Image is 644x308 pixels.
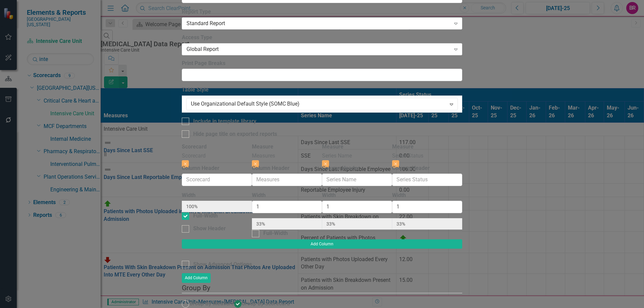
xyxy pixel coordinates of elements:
label: Table Style [182,86,462,94]
input: Column Width [252,201,322,213]
label: Column Header [392,165,430,172]
div: Show Header [193,225,226,233]
div: Full-Width [193,212,218,220]
span: Group By Scorecard [241,300,290,307]
legend: Group By [182,283,462,293]
button: Add Column [182,239,462,249]
label: Report Type [182,8,462,16]
input: Series Name [322,174,392,186]
div: Scorecard [182,152,252,160]
label: Width [392,192,406,199]
span: Group By Measure [189,300,234,307]
div: Hide page title on exported reports [193,130,277,138]
div: Show Advanced Options [193,261,252,268]
label: Print Page Breaks [182,60,462,67]
label: Access Type [182,34,462,42]
label: Measure [252,143,273,151]
div: Full-Width [263,230,288,237]
div: Series Status [392,152,462,160]
label: Width [252,192,266,199]
div: Standard Report [186,19,450,27]
label: Scorecard [182,143,207,151]
label: Column Header [182,165,219,172]
div: Series Name [322,152,392,160]
label: Measure [392,143,414,151]
input: Series Status [392,174,462,186]
div: Global Report [186,45,450,53]
div: Measures [252,152,322,160]
input: Column Width [392,201,462,213]
input: Scorecard [182,174,252,186]
input: Measures [252,174,322,186]
label: Width [322,192,336,199]
label: Column Header [322,165,360,172]
label: Column Header [252,165,289,172]
label: Width [182,192,196,199]
div: Include in template library [193,118,256,125]
label: Measure [322,143,343,151]
input: Column Width [322,201,392,213]
button: Add Column [182,273,211,283]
